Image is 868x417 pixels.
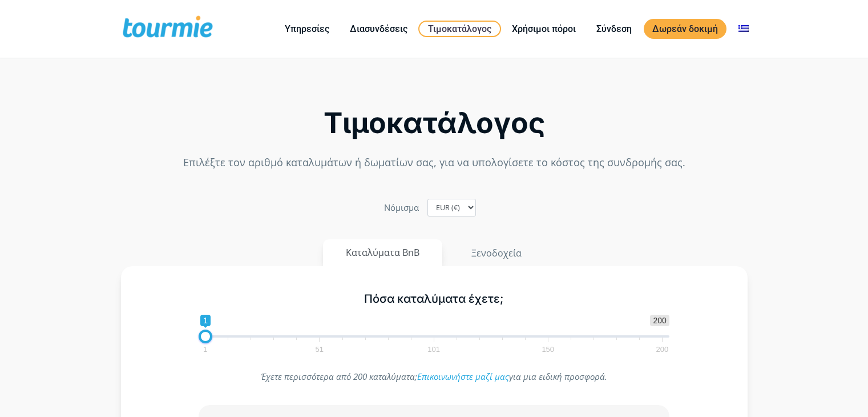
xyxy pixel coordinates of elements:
button: Ξενοδοχεία [448,239,545,267]
a: Διασυνδέσεις [341,22,416,36]
button: Καταλύματα BnB [323,239,442,266]
a: Δωρεάν δοκιμή [644,19,726,39]
p: Επιλέξτε τον αριθμό καταλυμάτων ή δωματίων σας, για να υπολογίσετε το κόστος της συνδρομής σας. [121,155,748,170]
label: Nόμισμα [384,200,419,215]
span: 200 [655,347,671,352]
span: 101 [426,347,442,352]
h5: Πόσα καταλύματα έχετε; [199,292,669,306]
h2: Τιμοκατάλογος [121,110,748,137]
a: Σύνδεση [588,22,640,36]
span: 200 [650,315,669,326]
span: 150 [540,347,556,352]
span: 1 [201,347,209,352]
a: Υπηρεσίες [276,22,338,36]
span: 51 [314,347,325,352]
p: Έχετε περισσότερα από 200 καταλύματα; για μια ειδική προσφορά. [199,369,669,384]
a: Επικοινωνήστε μαζί μας [417,371,509,382]
a: Χρήσιμοι πόροι [503,22,584,36]
a: Τιμοκατάλογος [418,21,501,37]
span: 1 [200,315,211,326]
